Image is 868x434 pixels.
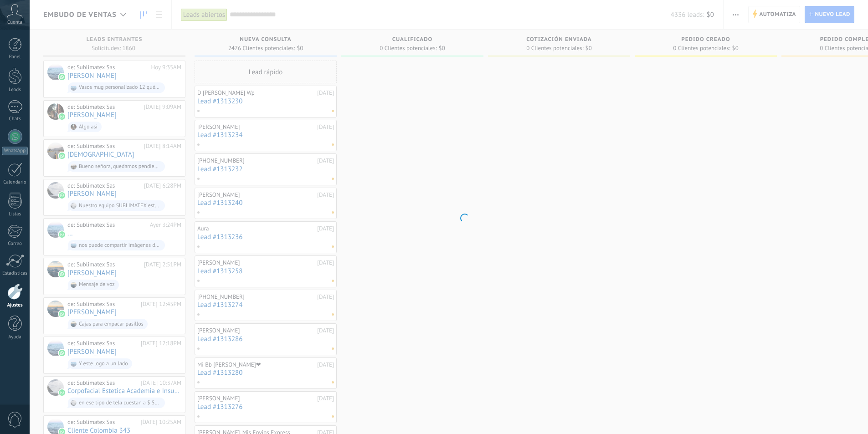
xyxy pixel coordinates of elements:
div: Listas [2,211,28,217]
div: Ajustes [2,302,28,308]
span: Cuenta [7,20,22,26]
div: Ayuda [2,334,28,340]
div: Estadísticas [2,271,28,276]
div: WhatsApp [2,147,28,155]
div: Correo [2,241,28,247]
div: Leads [2,87,28,93]
div: Panel [2,54,28,60]
div: Calendario [2,179,28,185]
div: Chats [2,116,28,122]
